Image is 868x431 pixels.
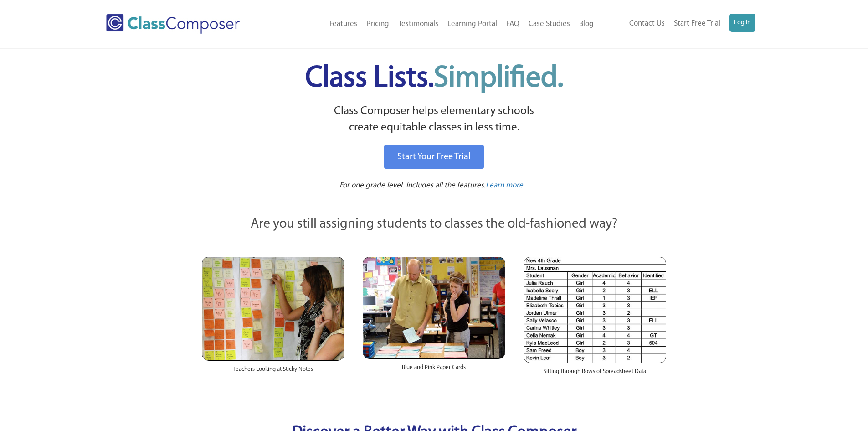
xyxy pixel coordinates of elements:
a: Learning Portal [443,14,502,34]
p: Class Composer helps elementary schools create equitable classes in less time. [200,103,668,136]
a: Case Studies [524,14,575,34]
a: FAQ [502,14,524,34]
img: Class Composer [106,14,240,34]
span: Simplified. [434,64,563,93]
a: Contact Us [625,14,669,34]
a: Log In [729,14,755,32]
a: Blog [575,14,598,34]
span: Learn more. [486,182,525,189]
nav: Header Menu [277,14,598,34]
img: Spreadsheets [524,257,666,363]
a: Start Free Trial [669,14,725,34]
div: Blue and Pink Paper Cards [363,359,505,381]
span: Start Your Free Trial [397,152,471,161]
div: Teachers Looking at Sticky Notes [202,361,344,383]
p: Are you still assigning students to classes the old-fashioned way? [202,214,667,234]
span: For one grade level. Includes all the features. [339,182,486,189]
a: Pricing [362,14,394,34]
span: Class Lists. [305,64,563,93]
a: Testimonials [394,14,443,34]
img: Blue and Pink Paper Cards [363,257,505,358]
a: Learn more. [486,180,525,192]
img: Teachers Looking at Sticky Notes [202,257,344,361]
a: Features [325,14,362,34]
a: Start Your Free Trial [384,145,484,169]
nav: Header Menu [598,14,755,34]
div: Sifting Through Rows of Spreadsheet Data [524,363,666,385]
